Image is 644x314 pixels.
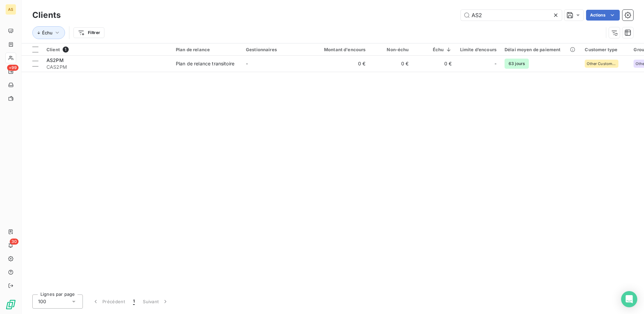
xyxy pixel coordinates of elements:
span: AS2PM [46,57,64,63]
span: +99 [7,65,19,71]
td: 0 € [370,56,413,72]
td: 0 € [413,56,456,72]
h3: Clients [32,9,61,21]
span: - [246,61,248,66]
span: Client [46,47,60,52]
button: Filtrer [73,27,104,38]
div: Customer type [585,47,625,52]
div: Montant d'encours [316,47,366,52]
span: CAS2PM [46,64,168,70]
td: 0 € [312,56,370,72]
button: Échu [32,26,65,39]
span: Other Customers [587,62,616,66]
button: Suivant [139,294,173,309]
span: 63 jours [505,59,529,69]
div: Gestionnaires [246,47,308,52]
span: - [494,60,496,67]
div: Open Intercom Messenger [621,291,637,307]
button: Précédent [88,294,129,309]
span: Échu [42,30,53,35]
div: Limite d’encours [460,47,496,52]
span: 30 [10,239,19,245]
input: Rechercher [461,10,562,21]
img: Logo LeanPay [5,299,16,310]
div: Échu [417,47,452,52]
span: 100 [38,298,46,305]
div: Délai moyen de paiement [505,47,577,52]
span: 1 [63,46,69,53]
span: 1 [133,298,135,305]
div: Plan de relance [176,47,238,52]
button: 1 [129,294,139,309]
button: Actions [586,10,620,21]
div: Non-échu [374,47,409,52]
div: AS [5,4,16,15]
div: Plan de relance transitoire [176,60,234,67]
